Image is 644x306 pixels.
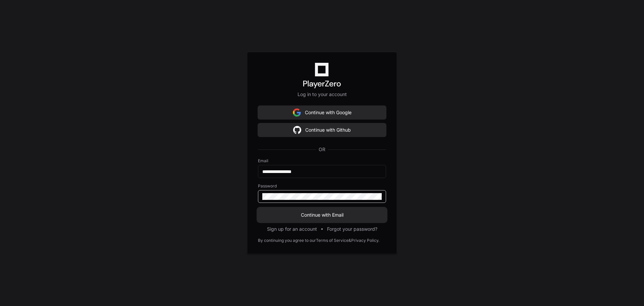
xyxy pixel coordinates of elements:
[293,123,301,137] img: Sign in with google
[267,226,317,232] button: Sign up for an account
[316,146,328,153] span: OR
[327,226,377,232] button: Forgot your password?
[258,212,386,218] span: Continue with Email
[258,123,386,137] button: Continue with Github
[258,208,386,222] button: Continue with Email
[258,238,316,243] div: By continuing you agree to our
[348,238,351,243] div: &
[258,106,386,119] button: Continue with Google
[351,238,379,243] a: Privacy Policy.
[258,158,386,164] label: Email
[293,106,301,119] img: Sign in with google
[258,91,386,98] p: Log in to your account
[258,183,386,189] label: Password
[316,238,348,243] a: Terms of Service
